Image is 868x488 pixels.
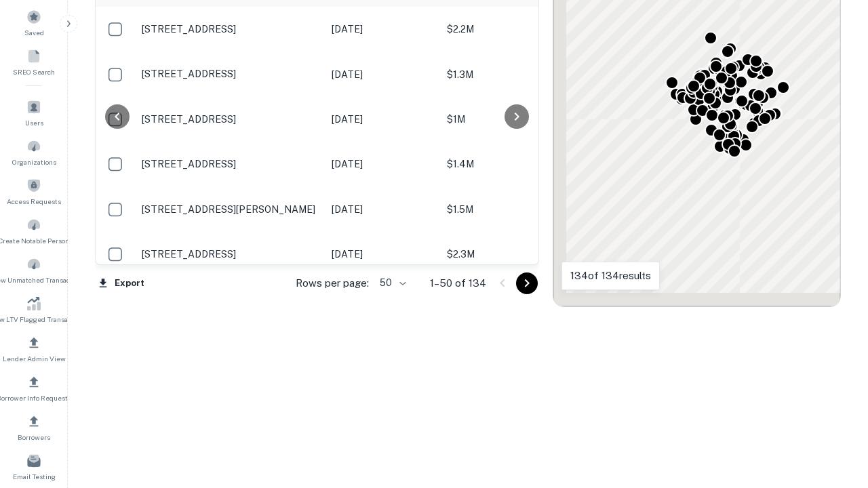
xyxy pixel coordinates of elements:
a: Users [4,94,64,131]
span: Saved [24,27,44,38]
a: Email Testing [4,448,64,485]
a: Access Requests [4,173,64,209]
a: SREO Search [4,43,64,80]
p: $1.5M [447,202,583,217]
p: [DATE] [332,202,433,217]
p: $1.4M [447,157,583,171]
p: 1–50 of 134 [430,275,486,291]
p: Rows per page: [296,275,369,291]
p: [STREET_ADDRESS] [142,158,318,170]
iframe: Chat Widget [800,380,868,445]
a: Saved [4,4,64,41]
p: [STREET_ADDRESS] [142,68,318,80]
span: SREO Search [13,66,55,77]
span: Organizations [12,157,56,167]
div: 50 [374,273,408,293]
p: $2.3M [447,247,583,262]
a: Review LTV Flagged Transactions [4,291,64,327]
p: $1.3M [447,67,583,82]
p: [STREET_ADDRESS] [142,113,318,125]
p: [DATE] [332,22,433,37]
p: 134 of 134 results [570,268,651,284]
p: [DATE] [332,67,433,82]
a: Lender Admin View [4,330,64,367]
button: Go to next page [516,272,538,294]
p: [DATE] [332,157,433,171]
a: Borrowers [4,409,64,445]
span: Borrowers [18,432,50,443]
span: Email Testing [13,471,56,482]
a: Review Unmatched Transactions [4,251,64,288]
p: [STREET_ADDRESS] [142,248,318,260]
a: Organizations [4,134,64,170]
a: Create Notable Person [4,212,64,249]
span: Access Requests [7,196,61,207]
span: Users [25,117,43,128]
span: Lender Admin View [3,353,66,364]
p: [STREET_ADDRESS][PERSON_NAME] [142,203,318,216]
a: Borrower Info Requests [4,369,64,406]
p: [DATE] [332,112,433,127]
p: [STREET_ADDRESS] [142,23,318,35]
p: [DATE] [332,247,433,262]
p: $1M [447,112,583,127]
button: Export [95,273,148,293]
p: $2.2M [447,22,583,37]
